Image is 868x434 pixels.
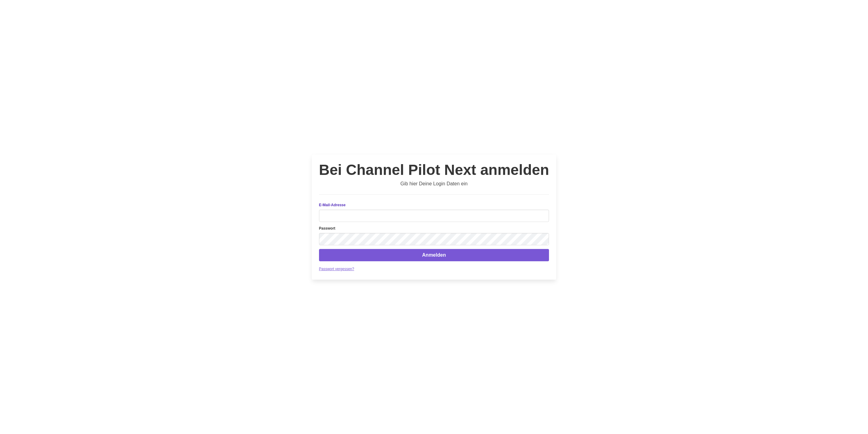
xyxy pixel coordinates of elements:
[319,249,549,261] button: Anmelden
[319,181,549,187] h3: Gib hier Deine Login Daten ein
[319,226,335,231] span: Passwort
[319,267,354,271] a: Passwort vergessen?
[319,162,549,178] h1: Bei Channel Pilot Next anmelden
[319,203,346,207] span: E-Mail-Adresse
[422,251,446,259] span: Anmelden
